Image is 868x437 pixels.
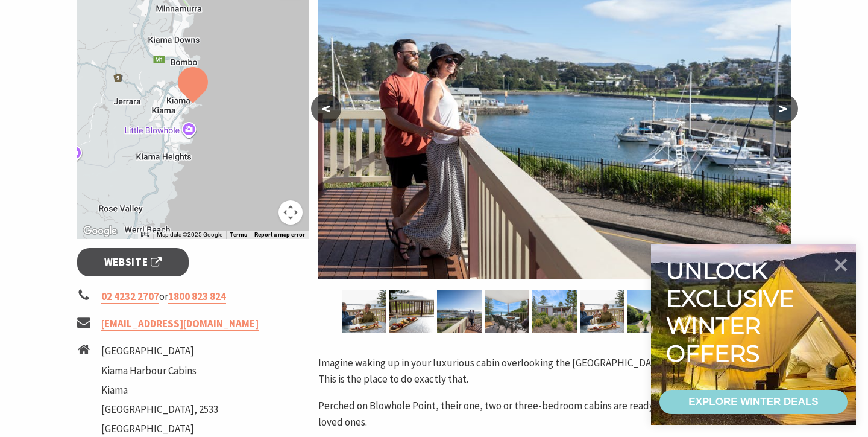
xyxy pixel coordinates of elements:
img: Couple toast [580,290,624,333]
div: Unlock exclusive winter offers [666,257,799,367]
a: Website [77,248,189,276]
a: 1800 823 824 [168,290,226,304]
a: Click to see this area on Google Maps [80,223,120,239]
li: Kiama [101,382,218,398]
img: Private balcony, ocean views [485,290,529,333]
button: > [768,94,798,123]
span: Website [104,254,162,270]
li: Kiama Harbour Cabins [101,363,218,379]
a: Report a map error [254,231,305,238]
a: 02 4232 2707 [101,290,159,304]
li: [GEOGRAPHIC_DATA] [101,343,218,359]
li: or [77,289,309,305]
img: Couple toast [342,290,386,333]
a: Terms [230,231,247,238]
span: Map data ©2025 Google [157,231,222,238]
img: Exterior at Kiama Harbour Cabins [532,290,577,333]
button: < [311,94,341,123]
div: EXPLORE WINTER DEALS [688,390,818,414]
button: Keyboard shortcuts [141,231,149,239]
img: Kiama Harbour Cabins [627,290,672,333]
img: Google [80,223,120,239]
a: [EMAIL_ADDRESS][DOMAIN_NAME] [101,317,259,331]
img: Deck ocean view [389,290,434,333]
a: EXPLORE WINTER DEALS [659,390,848,414]
p: Imagine waking up in your luxurious cabin overlooking the [GEOGRAPHIC_DATA] and [GEOGRAPHIC_DATA]... [318,355,791,388]
li: [GEOGRAPHIC_DATA] [101,421,218,437]
img: Large deck harbour [437,290,482,333]
li: [GEOGRAPHIC_DATA], 2533 [101,401,218,418]
button: Map camera controls [278,200,303,225]
p: Perched on Blowhole Point, their one, two or three-bedroom cabins are ready to captivate you and ... [318,398,791,430]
